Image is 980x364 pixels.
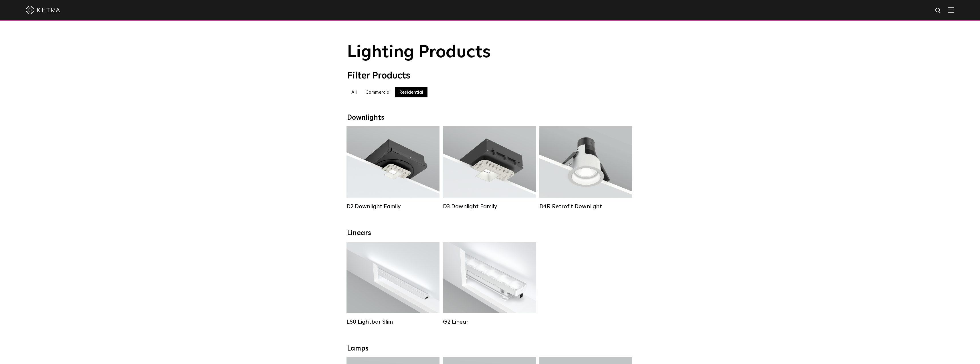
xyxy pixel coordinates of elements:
[443,203,536,210] div: D3 Downlight Family
[443,318,536,325] div: G2 Linear
[347,318,439,325] div: LS0 Lightbar Slim
[347,229,633,237] div: Linears
[347,114,633,122] div: Downlights
[347,70,633,81] div: Filter Products
[935,7,942,14] img: search icon
[347,203,439,210] div: D2 Downlight Family
[948,7,954,13] img: Hamburger%20Nav.svg
[347,345,633,353] div: Lamps
[347,87,361,97] label: All
[361,87,395,97] label: Commercial
[347,242,439,325] a: LS0 Lightbar Slim Lumen Output:200 / 350Colors:White / BlackControl:X96 Controller
[26,6,60,14] img: ketra-logo-2019-white
[395,87,427,97] label: Residential
[539,203,632,210] div: D4R Retrofit Downlight
[539,126,632,210] a: D4R Retrofit Downlight Lumen Output:800Colors:White / BlackBeam Angles:15° / 25° / 40° / 60°Watta...
[443,126,536,210] a: D3 Downlight Family Lumen Output:700 / 900 / 1100Colors:White / Black / Silver / Bronze / Paintab...
[443,242,536,325] a: G2 Linear Lumen Output:400 / 700 / 1000Colors:WhiteBeam Angles:Flood / [GEOGRAPHIC_DATA] / Narrow...
[347,126,439,210] a: D2 Downlight Family Lumen Output:1200Colors:White / Black / Gloss Black / Silver / Bronze / Silve...
[347,44,491,61] span: Lighting Products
